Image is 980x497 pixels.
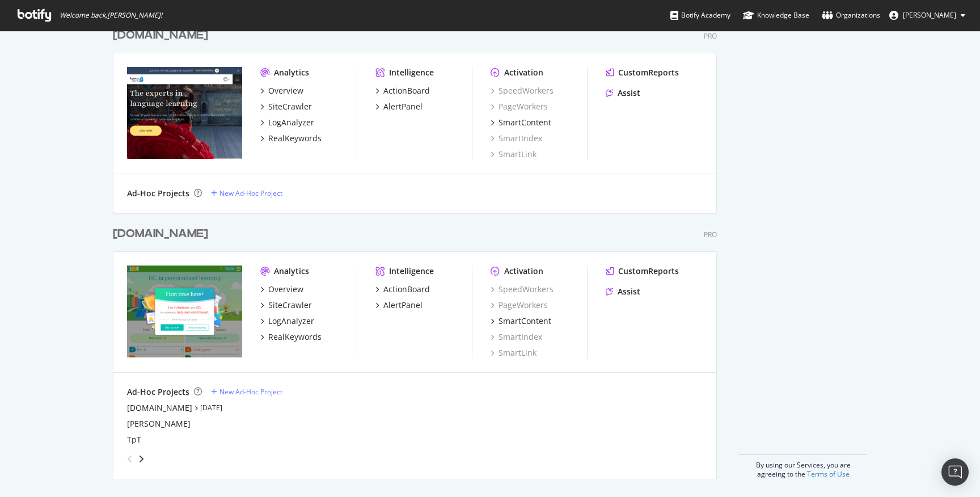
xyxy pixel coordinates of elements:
a: Overview [260,85,303,96]
div: angle-left [122,450,137,468]
a: Assist [606,87,640,99]
a: Terms of Use [807,469,850,479]
div: New Ad-Hoc Project [219,188,282,198]
a: SpeedWorkers [491,284,554,295]
div: LogAnalyzer [268,117,314,128]
a: PageWorkers [491,300,548,311]
a: RealKeywords [260,331,322,343]
a: New Ad-Hoc Project [211,188,282,198]
a: [PERSON_NAME] [127,418,191,429]
div: New Ad-Hoc Project [219,387,282,397]
div: LogAnalyzer [268,315,314,327]
a: TpT [127,434,141,445]
a: New Ad-Hoc Project [211,387,282,397]
div: Analytics [274,67,309,78]
a: AlertPanel [375,300,423,311]
div: [DOMAIN_NAME] [113,226,208,242]
div: Pro [704,230,717,239]
div: RealKeywords [268,133,322,144]
img: rosettastone.com [127,67,242,159]
a: Assist [606,286,640,297]
div: Overview [268,85,303,96]
div: SmartContent [499,117,551,128]
div: CustomReports [618,266,679,277]
div: AlertPanel [383,300,423,311]
a: [DOMAIN_NAME] [127,402,192,414]
a: SmartIndex [491,331,542,343]
a: [DOMAIN_NAME] [113,226,213,242]
span: Jameson Carbary [903,10,956,20]
div: Assist [618,286,640,297]
a: [DATE] [200,403,222,412]
a: PageWorkers [491,101,548,112]
div: Activation [504,266,543,277]
div: Activation [504,67,543,78]
div: RealKeywords [268,331,322,343]
div: Intelligence [389,266,434,277]
div: [DOMAIN_NAME] [113,27,208,44]
a: CustomReports [606,67,679,78]
div: angle-right [137,453,145,465]
a: SmartLink [491,149,537,160]
a: LogAnalyzer [260,117,314,128]
div: AlertPanel [383,101,423,112]
a: SiteCrawler [260,300,312,311]
div: SiteCrawler [268,101,312,112]
div: Botify Academy [670,10,730,21]
a: Overview [260,284,303,295]
div: Organizations [822,10,880,21]
span: Welcome back, [PERSON_NAME] ! [60,11,162,20]
div: ActionBoard [383,284,430,295]
a: SmartContent [491,315,551,327]
div: SmartContent [499,315,551,327]
a: ActionBoard [375,85,430,96]
img: IXL.com [127,266,242,357]
div: ActionBoard [383,85,430,96]
a: AlertPanel [375,101,423,112]
div: By using our Services, you are agreeing to the [739,454,867,479]
div: Overview [268,284,303,295]
div: Assist [618,87,640,99]
a: [DOMAIN_NAME] [113,27,213,44]
div: Knowledge Base [743,10,809,21]
a: ActionBoard [375,284,430,295]
div: CustomReports [618,67,679,78]
a: SmartContent [491,117,551,128]
a: RealKeywords [260,133,322,144]
button: [PERSON_NAME] [880,6,974,24]
a: CustomReports [606,266,679,277]
a: SmartLink [491,347,537,359]
div: Analytics [274,266,309,277]
div: Ad-Hoc Projects [127,386,189,398]
a: SiteCrawler [260,101,312,112]
a: SpeedWorkers [491,85,554,96]
div: Intelligence [389,67,434,78]
div: Ad-Hoc Projects [127,188,189,199]
div: SiteCrawler [268,300,312,311]
a: SmartIndex [491,133,542,144]
div: Open Intercom Messenger [941,458,969,486]
div: Pro [704,31,717,41]
a: LogAnalyzer [260,315,314,327]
